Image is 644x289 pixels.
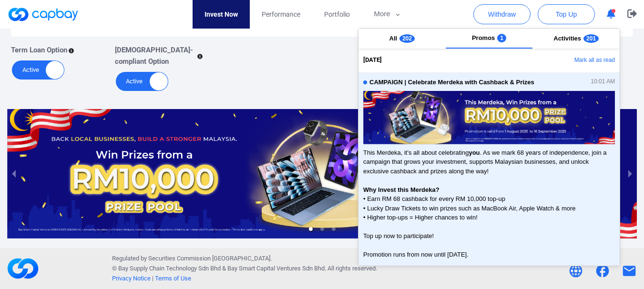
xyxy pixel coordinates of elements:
[320,227,324,231] li: slide item 2
[363,55,382,65] span: [DATE]
[363,186,440,193] strong: Why Invest this Merdeka?
[112,254,377,283] p: Regulated by Securities Commission [GEOGRAPHIC_DATA]. © Bay Supply Chain Technology Sdn Bhd & . A...
[538,4,595,24] button: Top Up
[583,34,599,43] span: 201
[11,44,67,56] p: Term Loan Option
[556,10,577,19] span: Top Up
[591,79,615,85] span: 10:01 AM
[324,9,350,20] span: Portfolio
[497,34,506,42] span: 1
[363,91,615,148] img: Notification banner
[469,149,480,156] strong: you
[532,29,620,49] button: Activities201
[115,44,196,67] p: [DEMOGRAPHIC_DATA]-compliant Option
[553,35,581,42] span: Activities
[112,275,151,282] a: Privacy Notice
[473,4,531,24] button: Withdraw
[309,227,313,231] li: slide item 1
[389,35,398,42] span: All
[399,34,415,43] span: 202
[227,265,325,272] span: Bay Smart Capital Ventures Sdn Bhd
[517,52,620,69] button: Mark all as read
[624,109,637,239] button: next slide / item
[446,29,533,49] button: Promos1
[363,148,615,278] span: This Merdeka, it's all about celebrating . As we mark 68 years of independence, join a campaign t...
[358,29,446,49] button: All202
[369,79,534,86] span: CAMPAIGN | Celebrate Merdeka with Cashback & Prizes
[262,9,300,20] span: Performance
[332,227,336,231] li: slide item 3
[358,72,620,286] button: CAMPAIGN | Celebrate Merdeka with Cashback & Prizes10:01 AMNotification bannerThis Merdeka, it's ...
[155,275,191,282] a: Terms of Use
[472,34,495,41] span: Promos
[7,109,20,239] button: previous slide / item
[7,253,39,284] img: footerLogo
